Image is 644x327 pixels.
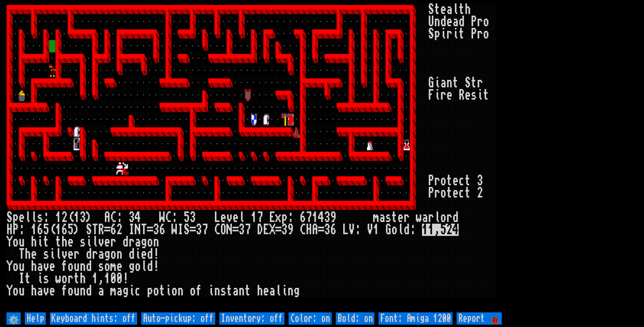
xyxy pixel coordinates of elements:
div: g [294,285,300,297]
div: 2 [477,187,483,199]
div: g [123,285,129,297]
div: = [233,224,239,236]
div: E [263,224,269,236]
div: U [428,16,434,28]
div: o [171,285,178,297]
div: s [220,285,226,297]
div: x [275,211,281,224]
div: = [104,224,110,236]
div: n [116,248,123,260]
div: o [190,285,196,297]
div: a [37,285,43,297]
div: 4 [318,211,324,224]
div: r [434,187,440,199]
div: r [68,273,74,285]
div: d [86,248,92,260]
div: N [226,224,233,236]
div: f [61,285,68,297]
div: 7 [245,224,251,236]
div: a [446,3,453,16]
div: g [104,248,110,260]
div: : [116,211,123,224]
input: Keyboard hints: off [50,312,137,325]
div: n [446,77,453,89]
div: s [43,248,49,260]
div: h [61,236,68,248]
div: a [37,260,43,273]
div: ! [153,260,159,273]
div: ) [86,211,92,224]
input: Auto-pickup: off [141,312,215,325]
div: 9 [288,224,294,236]
div: ( [68,211,74,224]
div: r [428,211,434,224]
div: e [104,236,110,248]
div: u [74,260,80,273]
div: o [104,260,110,273]
div: i [281,285,288,297]
div: n [80,285,86,297]
div: t [391,211,398,224]
div: i [434,89,440,101]
div: r [440,89,446,101]
div: 6 [37,224,43,236]
div: G [428,77,434,89]
div: C [214,224,220,236]
div: t [459,3,465,16]
div: a [422,211,428,224]
div: L [343,224,349,236]
div: P [428,187,434,199]
div: w [55,273,61,285]
div: m [110,260,116,273]
div: o [13,285,19,297]
div: 3 [190,211,196,224]
div: 2 [116,224,123,236]
input: Report 🐞 [457,312,502,325]
div: 1 [92,273,98,285]
div: c [459,175,465,187]
div: l [92,236,98,248]
div: a [98,248,104,260]
div: 0 [110,273,116,285]
div: F [428,89,434,101]
div: Y [6,285,13,297]
div: o [483,16,489,28]
div: a [233,285,239,297]
div: n [434,16,440,28]
div: V [367,224,373,236]
div: i [135,248,141,260]
div: m [110,285,116,297]
div: 9 [330,211,336,224]
div: : [43,211,49,224]
div: u [74,285,80,297]
div: t [459,28,465,40]
div: S [6,211,13,224]
div: a [379,211,385,224]
div: i [37,273,43,285]
div: a [440,77,446,89]
div: m [373,211,379,224]
input: Bold: on [336,312,374,325]
div: H [6,224,13,236]
div: i [477,89,483,101]
div: S [465,77,471,89]
div: v [61,248,68,260]
div: o [110,248,116,260]
div: r [477,28,483,40]
div: a [135,236,141,248]
div: o [13,236,19,248]
div: o [440,175,446,187]
div: 6 [61,224,68,236]
div: W [171,224,178,236]
div: d [123,236,129,248]
div: t [483,89,489,101]
div: o [440,211,446,224]
div: e [453,187,459,199]
div: o [483,28,489,40]
div: v [43,285,49,297]
div: a [269,285,275,297]
div: t [43,236,49,248]
div: l [239,211,245,224]
div: t [226,285,233,297]
div: i [37,236,43,248]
